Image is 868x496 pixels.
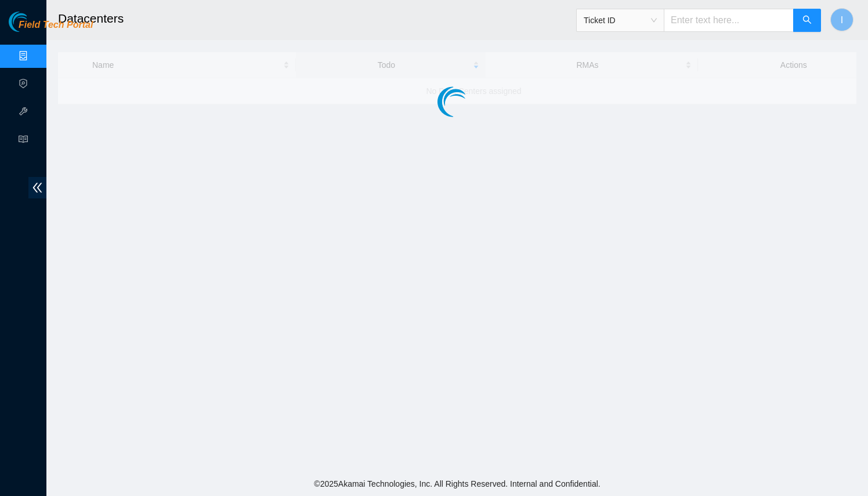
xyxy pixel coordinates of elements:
[793,9,821,32] button: search
[664,9,794,32] input: Enter text here...
[841,13,843,27] span: I
[46,472,868,496] footer: © 2025 Akamai Technologies, Inc. All Rights Reserved. Internal and Confidential.
[19,129,28,153] span: read
[802,15,812,26] span: search
[9,21,93,36] a: Akamai TechnologiesField Tech Portal
[19,20,93,31] span: Field Tech Portal
[28,177,46,198] span: double-left
[830,8,853,31] button: I
[584,12,657,29] span: Ticket ID
[9,12,59,32] img: Akamai Technologies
